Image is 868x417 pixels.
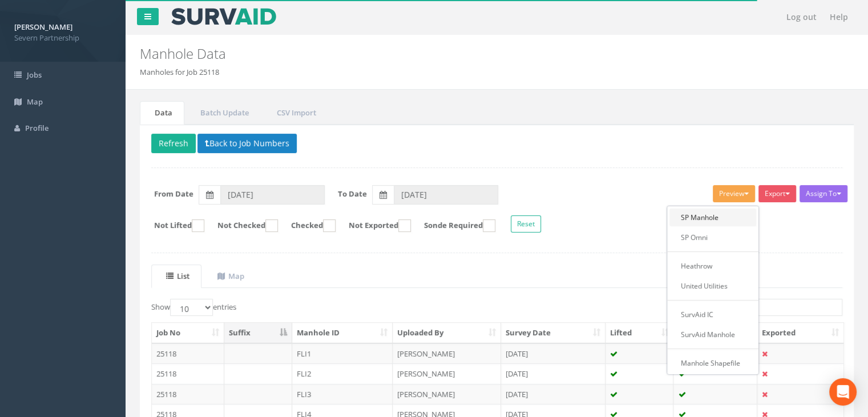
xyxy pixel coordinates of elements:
a: Map [203,264,256,288]
label: Not Lifted [143,219,204,232]
th: Manhole ID: activate to sort column ascending [292,323,393,343]
td: [PERSON_NAME] [393,343,501,364]
uib-tab-heading: Map [217,271,244,281]
button: Export [758,185,796,202]
td: FLI2 [292,363,393,384]
th: Suffix: activate to sort column descending [224,323,292,343]
span: Map [27,97,43,107]
button: Preview [713,185,755,202]
label: To Date [338,189,367,199]
label: Checked [280,219,336,232]
a: Manhole Shapefile [669,354,756,372]
input: To Date [394,185,498,205]
li: Manholes for Job 25118 [140,67,219,78]
button: Back to Job Numbers [197,134,297,153]
a: SurvAid IC [669,306,756,323]
button: Reset [511,215,541,232]
label: Sonde Required [413,219,495,232]
a: [PERSON_NAME] Severn Partnership [14,19,111,43]
th: Lifted: activate to sort column ascending [605,323,674,343]
th: Job No: activate to sort column ascending [152,323,224,343]
th: Uploaded By: activate to sort column ascending [393,323,501,343]
label: Not Checked [206,219,278,232]
uib-tab-heading: List [166,271,189,281]
span: Jobs [27,70,42,80]
a: SP Omni [669,228,756,246]
td: 25118 [152,363,224,384]
label: From Date [154,189,193,199]
td: [DATE] [501,363,605,384]
label: Show entries [151,299,236,316]
td: [PERSON_NAME] [393,384,501,404]
td: 25118 [152,384,224,404]
td: [DATE] [501,384,605,404]
a: CSV Import [262,101,328,125]
input: From Date [220,185,325,205]
label: Not Exported [337,219,411,232]
input: Search: [738,299,842,316]
button: Refresh [151,134,196,153]
select: Showentries [170,299,213,316]
td: [PERSON_NAME] [393,363,501,384]
a: SP Manhole [669,209,756,226]
span: Severn Partnership [14,33,111,43]
a: Heathrow [669,257,756,275]
span: Profile [25,123,49,133]
a: Batch Update [185,101,261,125]
td: FLI3 [292,384,393,404]
td: FLI1 [292,343,393,364]
h2: Manhole Data [140,46,732,61]
strong: [PERSON_NAME] [14,22,72,32]
th: Survey Date: activate to sort column ascending [501,323,605,343]
a: SurvAid Manhole [669,326,756,343]
a: List [151,264,201,288]
label: Search: [709,299,842,316]
th: Exported: activate to sort column ascending [757,323,843,343]
td: [DATE] [501,343,605,364]
button: Assign To [800,185,847,202]
td: 25118 [152,343,224,364]
a: United Utilities [669,277,756,295]
div: Open Intercom Messenger [829,378,857,406]
a: Data [140,101,184,125]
